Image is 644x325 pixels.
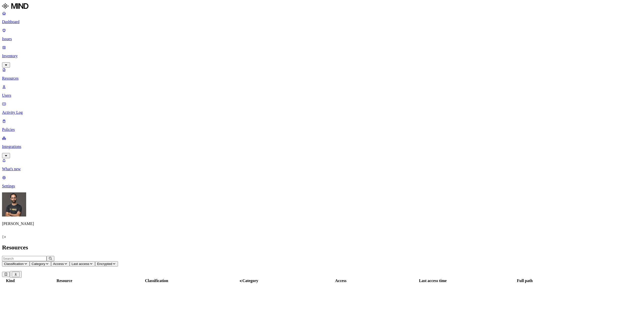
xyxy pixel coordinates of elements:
img: MIND [2,2,28,10]
div: Access [295,279,386,283]
a: Settings [2,175,642,188]
p: Policies [2,127,642,132]
span: Classification [4,262,24,266]
a: Resources [2,68,642,81]
div: Kind [3,279,18,283]
p: Dashboard [2,20,642,24]
p: Activity Log [2,110,642,115]
span: Category [32,262,45,266]
span: Access [53,262,64,266]
div: Full path [479,279,570,283]
div: Last access time [387,279,478,283]
p: Resources [2,76,642,81]
a: Integrations [2,136,642,157]
p: Integrations [2,144,642,149]
a: Activity Log [2,102,642,115]
p: Inventory [2,54,642,58]
a: Policies [2,119,642,132]
span: Last access [72,262,89,266]
a: Dashboard [2,11,642,24]
p: What's new [2,167,642,171]
div: Classification [111,279,202,283]
a: Issues [2,28,642,41]
div: Resource [19,279,110,283]
img: Ohad Abarbanel [2,192,26,216]
a: Users [2,85,642,98]
h2: Resources [2,244,642,251]
p: Issues [2,37,642,41]
a: MIND [2,2,642,11]
a: What's new [2,158,642,171]
a: Inventory [2,45,642,67]
p: Users [2,93,642,98]
p: Settings [2,184,642,188]
span: Encrypted [97,262,112,266]
span: Category [242,279,258,283]
input: Search [2,256,47,261]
